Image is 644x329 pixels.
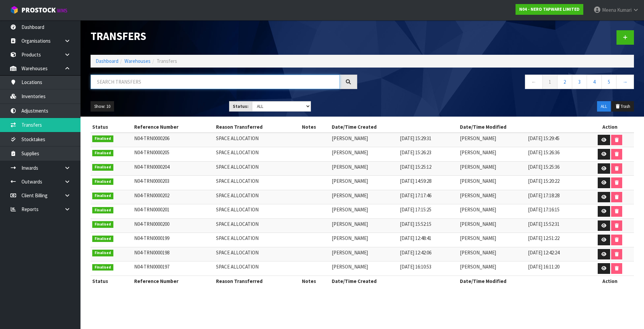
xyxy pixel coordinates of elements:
img: cube-alt.png [10,6,18,14]
td: [DATE] 12:48:41 [398,233,458,247]
strong: Status: [233,104,249,109]
td: [PERSON_NAME] [458,190,526,204]
td: [DATE] 15:29:31 [398,133,458,147]
small: WMS [57,7,67,14]
h1: Transfers [91,30,357,42]
td: [DATE] 16:11:20 [526,261,586,276]
td: [PERSON_NAME] [330,147,398,162]
td: [DATE] 15:29:45 [526,133,586,147]
td: N04-TRN0000197 [132,261,214,276]
td: N04-TRN0000200 [132,218,214,233]
span: Finalised [92,250,113,256]
td: [PERSON_NAME] [458,218,526,233]
td: [PERSON_NAME] [330,133,398,147]
td: N04-TRN0000205 [132,147,214,162]
td: [PERSON_NAME] [330,233,398,247]
td: SPACE ALLOCATION [214,204,300,219]
td: SPACE ALLOCATION [214,247,300,261]
td: SPACE ALLOCATION [214,133,300,147]
a: 4 [587,75,602,89]
td: [DATE] 15:26:23 [398,147,458,162]
th: Status [91,122,132,132]
nav: Page navigation [367,75,634,91]
td: SPACE ALLOCATION [214,147,300,162]
td: SPACE ALLOCATION [214,233,300,247]
a: 1 [542,75,557,89]
a: ← [525,75,543,89]
td: [PERSON_NAME] [458,161,526,176]
th: Status [91,276,132,286]
td: [DATE] 15:25:12 [398,161,458,176]
span: Finalised [92,207,113,214]
td: SPACE ALLOCATION [214,261,300,276]
button: Show: 10 [91,101,114,112]
td: [PERSON_NAME] [330,218,398,233]
td: SPACE ALLOCATION [214,176,300,190]
td: N04-TRN0000198 [132,247,214,261]
th: Action [586,276,634,286]
td: [DATE] 14:59:28 [398,176,458,190]
td: [DATE] 17:16:15 [526,204,586,219]
td: [DATE] 17:17:46 [398,190,458,204]
td: [PERSON_NAME] [458,133,526,147]
td: [PERSON_NAME] [330,161,398,176]
th: Notes [300,276,330,286]
td: [PERSON_NAME] [458,147,526,162]
td: [DATE] 12:51:22 [526,233,586,247]
th: Date/Time Modified [458,122,586,132]
span: Finalised [92,150,113,157]
a: 2 [557,75,572,89]
span: Finalised [92,135,113,142]
th: Reference Number [132,276,214,286]
th: Reason Transferred [214,276,300,286]
td: [DATE] 15:25:36 [526,161,586,176]
td: [PERSON_NAME] [330,261,398,276]
td: N04-TRN0000201 [132,204,214,219]
td: [DATE] 12:42:06 [398,247,458,261]
th: Date/Time Created [330,276,458,286]
a: Warehouses [124,58,151,64]
span: Finalised [92,164,113,171]
td: [PERSON_NAME] [458,176,526,190]
td: [PERSON_NAME] [458,204,526,219]
td: [PERSON_NAME] [458,261,526,276]
a: 3 [572,75,587,89]
td: N04-TRN0000206 [132,133,214,147]
span: ProStock [21,6,56,14]
th: Date/Time Created [330,122,458,132]
td: [DATE] 17:15:25 [398,204,458,219]
td: [PERSON_NAME] [330,247,398,261]
td: [DATE] 15:52:15 [398,218,458,233]
a: N04 - NERO TAPWARE LIMITED [516,4,583,15]
button: ALL [597,101,611,112]
span: Finalised [92,193,113,199]
td: SPACE ALLOCATION [214,190,300,204]
th: Reference Number [132,122,214,132]
td: [DATE] 15:26:36 [526,147,586,162]
button: Trash [611,101,634,112]
span: Transfers [157,58,177,64]
span: Finalised [92,221,113,228]
span: Kumari [617,7,632,13]
td: [PERSON_NAME] [330,204,398,219]
span: Meena [602,7,616,13]
th: Date/Time Modified [458,276,586,286]
td: [PERSON_NAME] [330,176,398,190]
td: [DATE] 17:18:28 [526,190,586,204]
td: [DATE] 12:42:24 [526,247,586,261]
td: [PERSON_NAME] [458,247,526,261]
td: N04-TRN0000199 [132,233,214,247]
span: Finalised [92,236,113,242]
td: SPACE ALLOCATION [214,161,300,176]
span: Finalised [92,178,113,185]
td: [DATE] 15:52:31 [526,218,586,233]
td: [PERSON_NAME] [330,190,398,204]
strong: N04 - NERO TAPWARE LIMITED [519,6,580,12]
span: Finalised [92,264,113,271]
td: N04-TRN0000202 [132,190,214,204]
td: SPACE ALLOCATION [214,218,300,233]
td: [DATE] 15:20:22 [526,176,586,190]
input: Search transfers [91,75,340,89]
a: → [616,75,634,89]
td: [DATE] 16:10:53 [398,261,458,276]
